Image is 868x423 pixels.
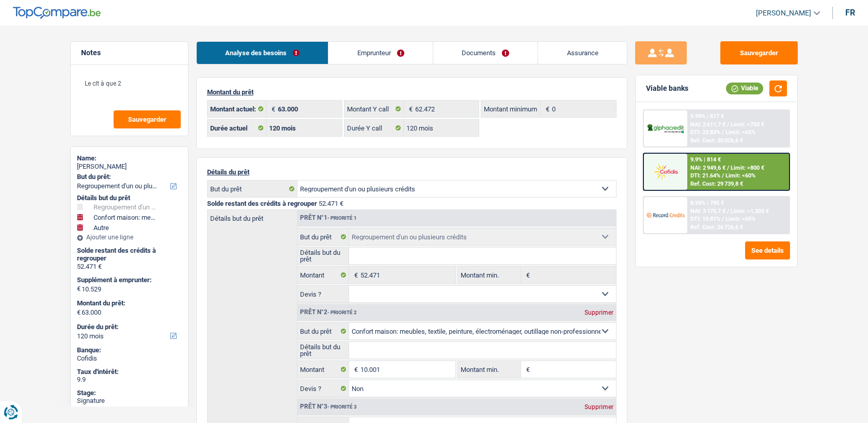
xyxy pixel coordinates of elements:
[77,376,182,384] div: 9.9
[521,267,532,283] span: €
[77,276,180,284] label: Supplément à emprunter:
[327,404,357,410] span: - Priorité 3
[207,168,617,176] p: Détails du prêt
[582,404,616,410] div: Supprimer
[690,208,725,215] span: NAI: 3 175,7 €
[77,299,180,307] label: Montant du prêt:
[690,165,725,171] span: NAI: 2 949,6 €
[404,101,415,117] span: €
[208,120,267,136] label: Durée actuel
[13,7,101,19] img: TopCompare Logo
[297,229,350,245] label: But du prêt
[727,121,729,128] span: /
[297,286,350,302] label: Devis ?
[77,323,180,331] label: Durée du prêt:
[756,9,811,18] span: [PERSON_NAME]
[745,241,790,259] button: See details
[77,354,182,363] div: Cofidis
[297,323,350,339] label: But du prêt
[690,172,720,179] span: DTI: 21.64%
[77,263,182,271] div: 52.471 €
[690,137,743,144] div: Ref. Cost: 30 026,6 €
[114,110,181,128] button: Sauvegarder
[297,267,350,283] label: Montant
[266,101,278,117] span: €
[690,216,720,222] span: DTI: 19.81%
[128,116,166,123] span: Sauvegarder
[538,42,627,64] a: Assurance
[748,5,820,22] a: [PERSON_NAME]
[77,247,182,263] div: Solde restant des crédits à regrouper
[720,41,798,64] button: Sauvegarder
[690,129,720,136] span: DTI: 23.83%
[297,403,359,410] div: Prêt n°3
[297,248,350,264] label: Détails but du prêt
[197,42,328,64] a: Analyse des besoins
[327,310,357,315] span: - Priorité 2
[77,162,182,171] div: [PERSON_NAME]
[731,165,764,171] span: Limit: >800 €
[722,216,724,222] span: /
[77,368,182,376] div: Taux d'intérêt:
[481,101,541,117] label: Montant minimum
[845,8,855,18] div: fr
[541,101,552,117] span: €
[77,389,182,397] div: Stage:
[582,310,616,316] div: Supprimer
[646,205,685,224] img: Record Credits
[297,342,350,359] label: Détails but du prêt
[208,210,297,222] label: Détails but du prêt
[77,173,180,181] label: But du prêt:
[349,361,360,378] span: €
[344,120,404,136] label: Durée Y call
[328,42,433,64] a: Emprunteur
[207,88,617,96] p: Montant du prêt
[727,165,729,171] span: /
[727,208,729,215] span: /
[521,361,532,378] span: €
[646,123,685,135] img: AlphaCredit
[77,154,182,162] div: Name:
[646,84,688,93] div: Viable banks
[77,234,182,241] div: Ajouter une ligne
[208,181,297,197] label: But du prêt
[731,208,769,215] span: Limit: >1.303 €
[208,101,267,117] label: Montant actuel:
[297,361,350,378] label: Montant
[433,42,538,64] a: Documents
[690,200,724,206] div: 8.95% | 785 €
[349,267,360,283] span: €
[690,121,725,128] span: NAI: 2 611,7 €
[725,172,755,179] span: Limit: <60%
[81,48,178,57] h5: Notes
[77,285,81,293] span: €
[690,181,743,187] div: Ref. Cost: 29 739,8 €
[722,129,724,136] span: /
[725,216,755,222] span: Limit: <65%
[726,83,763,94] div: Viable
[646,162,685,181] img: Cofidis
[297,380,350,397] label: Devis ?
[297,309,359,316] div: Prêt n°2
[690,224,743,231] div: Ref. Cost: 26 726,6 €
[344,101,404,117] label: Montant Y call
[207,200,317,207] span: Solde restant des crédits à regrouper
[725,129,755,136] span: Limit: <65%
[690,156,721,163] div: 9.9% | 814 €
[319,200,343,207] span: 52.471 €
[458,361,521,378] label: Montant min.
[77,308,81,317] span: €
[458,267,521,283] label: Montant min.
[722,172,724,179] span: /
[77,194,182,202] div: Détails but du prêt
[297,215,359,221] div: Prêt n°1
[327,215,357,221] span: - Priorité 1
[690,113,724,120] div: 9.99% | 817 €
[77,346,182,354] div: Banque:
[731,121,764,128] span: Limit: >750 €
[77,397,182,405] div: Signature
